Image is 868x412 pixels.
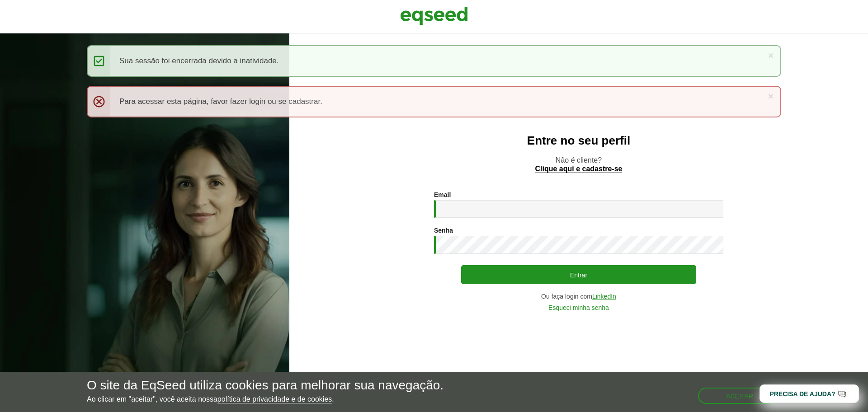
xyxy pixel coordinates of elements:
[87,86,781,117] div: Para acessar esta página, favor fazer login ou se cadastrar.
[87,379,443,393] h5: O site da EqSeed utiliza cookies para melhorar sua navegação.
[307,134,850,147] h2: Entre no seu perfil
[87,45,781,77] div: Sua sessão foi encerrada devido a inatividade.
[768,51,774,60] a: ×
[535,165,623,173] a: Clique aqui e cadastre-se
[400,5,468,27] img: EqSeed Logo
[434,293,723,300] div: Ou faça login com
[548,304,609,311] a: Esqueci minha senha
[592,293,616,300] a: LinkedIn
[461,265,696,284] button: Entrar
[434,192,451,198] label: Email
[217,396,332,403] a: política de privacidade e de cookies
[768,91,774,101] a: ×
[698,388,781,404] button: Aceitar
[307,156,850,173] p: Não é cliente?
[434,227,453,234] label: Senha
[87,395,443,403] p: Ao clicar em "aceitar", você aceita nossa .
